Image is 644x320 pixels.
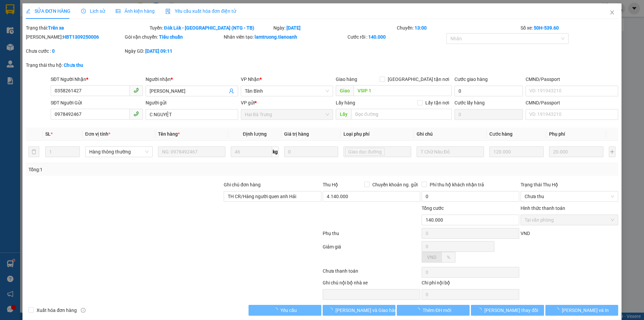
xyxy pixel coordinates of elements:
span: Cước hàng [489,131,513,137]
span: Phụ phí [549,131,565,137]
div: SĐT Người Nhận [51,76,143,83]
span: Lấy hàng [336,100,355,105]
span: clock-circle [81,9,86,13]
span: Phí thu hộ khách nhận trả [427,181,487,188]
div: CMND/Passport [526,99,618,106]
div: Trạng thái thu hộ: [26,61,148,69]
b: [DATE] 09:11 [145,48,172,54]
b: 50H-539.60 [534,25,559,31]
div: Ngày GD: [125,47,222,55]
div: [PERSON_NAME]: [26,33,123,41]
span: Ảnh kiện hàng [116,8,155,14]
th: Loại phụ phí [341,128,414,141]
span: [PERSON_NAME] thay đổi [484,307,538,314]
input: 0 [284,146,338,157]
label: Cước lấy hàng [454,100,485,105]
span: Lấy [336,109,351,120]
button: Yêu cầu [249,305,321,316]
span: Chuyển khoản ng. gửi [370,181,420,188]
span: picture [116,9,120,13]
span: Định lượng [243,131,267,137]
input: Ghi chú đơn hàng [224,191,321,202]
b: lamtruong.tienoanh [255,34,297,40]
div: Tuyến: [149,24,273,32]
b: Đăk Lăk - [GEOGRAPHIC_DATA] (NTG - TB) [164,25,254,31]
span: VND [521,231,530,236]
div: Ghi chú nội bộ nhà xe [323,279,420,289]
span: SL [45,131,51,137]
div: Chi phí nội bộ [422,279,519,289]
input: Ghi Chú [417,146,484,157]
b: [DATE] [286,25,301,31]
div: Người nhận [146,76,238,83]
button: [PERSON_NAME] và In [545,305,618,316]
button: Thêm ĐH mới [397,305,470,316]
span: Tổng cước [422,205,444,211]
b: Tiêu chuẩn [159,34,183,40]
span: Tại văn phòng [525,215,614,225]
span: Giao [336,85,354,96]
img: icon [165,9,171,14]
span: Tên hàng [158,131,180,137]
div: Tổng: 1 [29,166,249,173]
input: Cước lấy hàng [454,109,523,120]
div: Gói vận chuyển: [125,33,222,41]
div: Giảm giá [322,243,421,266]
div: Nhân viên tạo: [224,33,346,41]
button: [PERSON_NAME] thay đổi [471,305,544,316]
span: Hàng thông thường [89,147,149,157]
label: Ghi chú đơn hàng [224,182,261,187]
span: user-add [229,88,234,94]
span: Đơn vị tính [85,131,110,137]
span: [PERSON_NAME] và Giao hàng [335,307,400,314]
span: [PERSON_NAME] và In [562,307,609,314]
b: HBT1309250006 [63,34,99,40]
span: edit [26,9,31,13]
span: Thu Hộ [323,182,338,187]
b: 140.000 [368,34,386,40]
span: Chưa thu [525,191,614,201]
span: loading [328,308,335,312]
th: Ghi chú [414,128,487,141]
span: Xuất hóa đơn hàng [34,307,79,314]
span: % [447,255,450,260]
div: Trạng thái: [25,24,149,32]
div: SĐT Người Gửi [51,99,143,106]
div: Chưa cước : [26,47,123,55]
span: info-circle [81,308,86,313]
label: Hình thức thanh toán [521,205,565,211]
button: delete [29,146,39,157]
b: Chưa thu [64,62,83,68]
button: Close [603,3,622,22]
span: Lấy tận nơi [423,99,452,106]
div: Phụ thu [322,230,421,241]
span: loading [477,308,484,312]
button: [PERSON_NAME] và Giao hàng [323,305,395,316]
span: Hai Bà Trưng [245,109,329,120]
div: CMND/Passport [526,76,618,83]
span: Giao dọc đường [348,148,382,155]
input: VD: Bàn, Ghế [158,146,225,157]
b: 13:00 [415,25,427,31]
span: close [609,10,615,15]
div: Trạng thái Thu Hộ [521,181,618,188]
input: Dọc đường [354,85,452,96]
span: Giá trị hàng [284,131,309,137]
input: Cước giao hàng [454,86,523,96]
span: SỬA ĐƠN HÀNG [26,8,70,14]
div: Người gửi [146,99,238,106]
label: Cước giao hàng [454,77,488,82]
span: Giao hàng [336,77,357,82]
b: 0 [52,48,55,54]
input: Dọc đường [351,109,452,120]
span: phone [133,111,139,117]
b: Trên xe [48,25,64,31]
div: VP gửi [241,99,333,106]
span: Yêu cầu xuất hóa đơn điện tử [165,8,236,14]
span: kg [272,146,279,157]
span: loading [273,308,280,312]
div: Ngày: [273,24,396,32]
span: loading [415,308,423,312]
span: Thêm ĐH mới [423,307,451,314]
span: Yêu cầu [280,307,297,314]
